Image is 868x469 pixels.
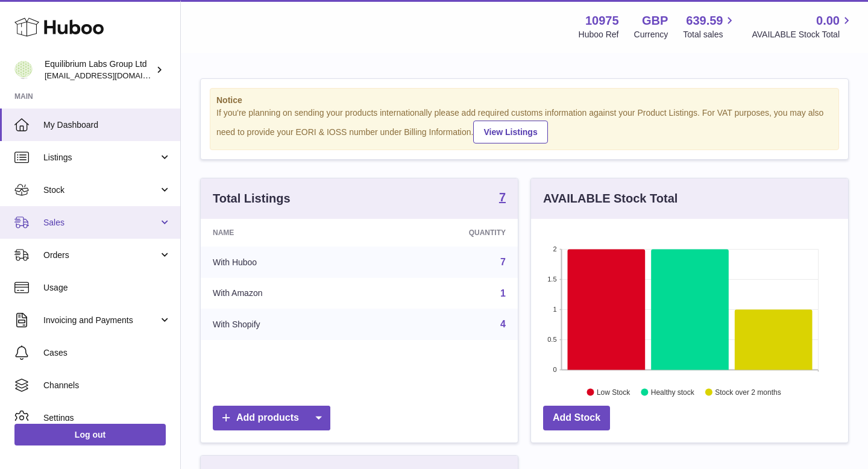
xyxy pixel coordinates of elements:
[499,191,506,203] strong: 7
[43,282,171,294] span: Usage
[43,380,171,391] span: Channels
[634,29,668,40] div: Currency
[500,257,506,267] a: 7
[547,275,556,283] text: 1.5
[216,107,832,143] div: If you're planning on sending your products internationally please add required customs informati...
[14,61,33,79] img: huboo@equilibriumlabs.com
[201,309,374,340] td: With Shopify
[213,406,330,430] a: Add products
[543,190,678,207] h3: AVAILABLE Stock Total
[43,184,159,196] span: Stock
[201,278,374,309] td: With Amazon
[43,250,159,261] span: Orders
[213,190,291,207] h3: Total Listings
[473,121,547,143] a: View Listings
[683,29,737,40] span: Total sales
[500,288,506,298] a: 1
[14,424,166,445] a: Log out
[553,366,556,373] text: 0
[651,388,695,396] text: Healthy stock
[642,13,668,29] strong: GBP
[585,13,619,29] strong: 10975
[553,306,556,313] text: 1
[500,319,506,329] a: 4
[715,388,781,396] text: Stock over 2 months
[686,13,723,29] span: 639.59
[201,247,374,278] td: With Huboo
[43,347,171,359] span: Cases
[201,219,374,247] th: Name
[752,13,854,40] a: 0.00 AVAILABLE Stock Total
[374,219,518,247] th: Quantity
[543,406,610,430] a: Add Stock
[43,217,159,228] span: Sales
[43,412,171,424] span: Settings
[752,29,854,40] span: AVAILABLE Stock Total
[597,388,631,396] text: Low Stock
[43,315,159,326] span: Invoicing and Payments
[579,29,619,40] div: Huboo Ref
[45,58,153,81] div: Equilibrium Labs Group Ltd
[45,71,177,80] span: [EMAIL_ADDRESS][DOMAIN_NAME]
[553,245,556,253] text: 2
[816,13,840,29] span: 0.00
[216,95,832,106] strong: Notice
[43,119,171,131] span: My Dashboard
[499,191,506,206] a: 7
[43,152,159,163] span: Listings
[547,336,556,343] text: 0.5
[683,13,737,40] a: 639.59 Total sales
